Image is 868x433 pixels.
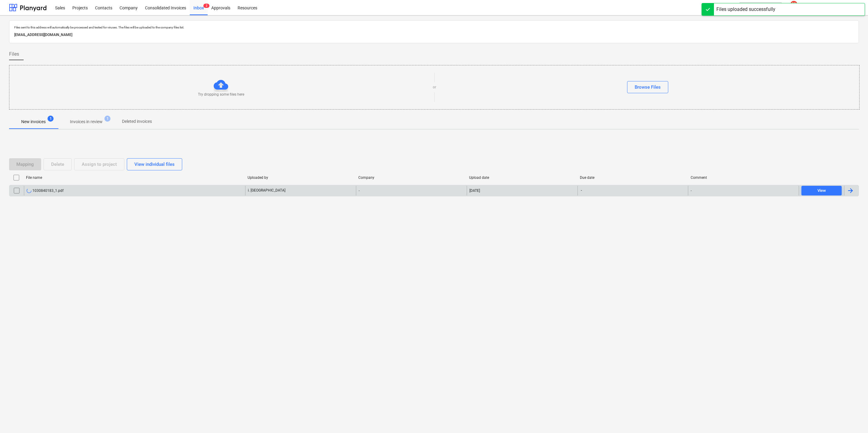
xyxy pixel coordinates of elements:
[580,188,583,193] span: -
[248,175,353,180] div: Uploaded by
[9,51,19,58] span: Files
[14,32,854,38] p: [EMAIL_ADDRESS][DOMAIN_NAME]
[691,175,797,180] div: Comment
[104,116,110,122] span: 1
[14,25,854,29] p: Files sent to this address will automatically be processed and tested for viruses. The files will...
[248,188,285,193] p: i. [GEOGRAPHIC_DATA]
[134,160,175,168] div: View individual files
[801,186,842,195] button: View
[358,175,464,180] div: Company
[580,175,686,180] div: Due date
[27,188,31,193] div: OCR in progress
[838,404,868,433] iframe: Chat Widget
[26,175,243,180] div: File name
[433,85,436,90] p: or
[635,83,661,91] div: Browse Files
[70,119,103,125] p: Invoices in review
[469,175,575,180] div: Upload date
[627,81,668,93] button: Browse Files
[817,187,826,194] div: View
[691,189,692,193] div: -
[122,118,152,125] p: Deleted invoices
[27,188,64,193] div: 1030840183_1.pdf
[716,6,775,13] div: Files uploaded successfully
[48,116,54,122] span: 1
[127,158,182,170] button: View individual files
[198,92,244,97] p: Try dropping some files here
[203,4,209,8] span: 2
[21,119,46,125] p: New invoices
[9,65,860,110] div: Try dropping some files hereorBrowse Files
[356,186,467,195] div: -
[469,189,480,193] div: [DATE]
